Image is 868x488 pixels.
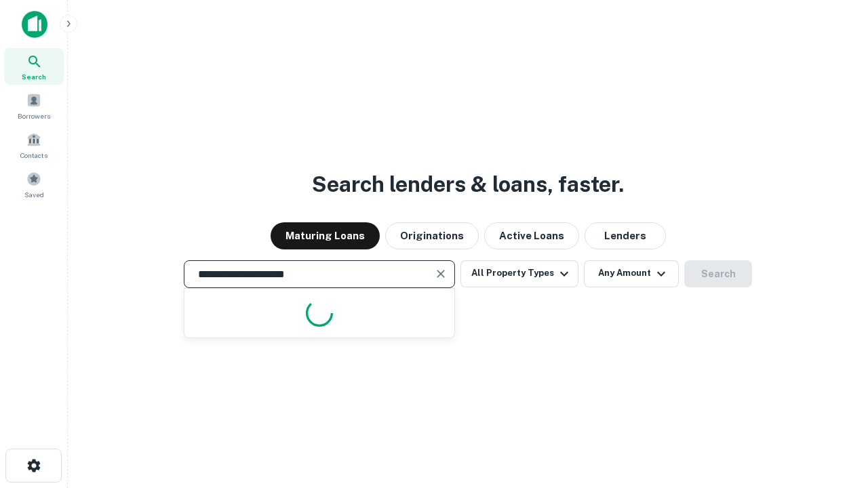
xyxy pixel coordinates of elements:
[4,48,64,85] a: Search
[460,260,578,287] button: All Property Types
[22,71,46,82] span: Search
[24,189,44,200] span: Saved
[484,222,579,249] button: Active Loans
[800,380,868,445] iframe: Chat Widget
[20,150,47,161] span: Contacts
[431,264,450,283] button: Clear
[585,222,666,249] button: Lenders
[4,166,64,203] a: Saved
[4,127,64,163] a: Contacts
[18,110,50,121] span: Borrowers
[312,168,624,201] h3: Search lenders & loans, faster.
[271,222,380,249] button: Maturing Loans
[4,87,64,124] a: Borrowers
[385,222,479,249] button: Originations
[584,260,679,287] button: Any Amount
[22,11,47,38] img: capitalize-icon.png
